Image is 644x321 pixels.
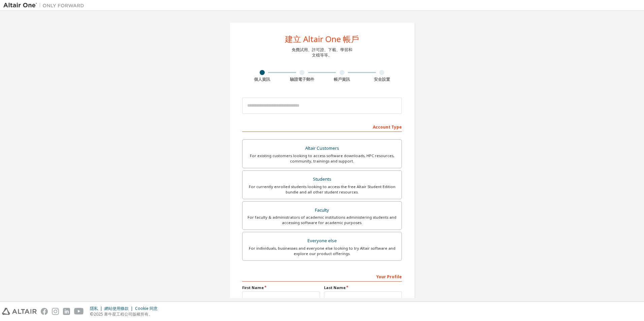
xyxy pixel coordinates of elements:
div: Faculty [247,206,397,215]
font: 2025 牽牛星工程公司版權所有。 [94,311,153,317]
div: 建立 Altair One 帳戶 [285,35,359,43]
img: linkedin.svg [63,308,70,315]
div: 免費試用、許可證、下載、學習和 文檔等等。 [292,47,352,58]
img: facebook.svg [41,308,48,315]
div: Cookie 同意 [135,306,162,311]
img: youtube.svg [74,308,84,315]
div: Everyone else [247,236,397,246]
div: Your Profile [242,271,402,282]
div: For existing customers looking to access software downloads, HPC resources, community, trainings ... [247,153,397,164]
img: altair_logo.svg [2,308,37,315]
label: Last Name [324,285,402,290]
div: Students [247,175,397,184]
div: 網站使用條款 [104,306,135,311]
label: First Name [242,285,320,290]
p: © [90,311,162,317]
div: 驗證電子郵件 [282,77,322,82]
div: 個人資訊 [242,77,282,82]
div: 隱私 [90,306,104,311]
div: 安全設置 [362,77,402,82]
img: 牽牛星一號 [3,2,88,9]
div: Account Type [242,121,402,132]
img: instagram.svg [52,308,59,315]
div: Altair Customers [247,144,397,153]
div: For faculty & administrators of academic institutions administering students and accessing softwa... [247,215,397,225]
div: For currently enrolled students looking to access the free Altair Student Edition bundle and all ... [247,184,397,195]
div: 帳戶資訊 [322,77,362,82]
div: For individuals, businesses and everyone else looking to try Altair software and explore our prod... [247,246,397,256]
